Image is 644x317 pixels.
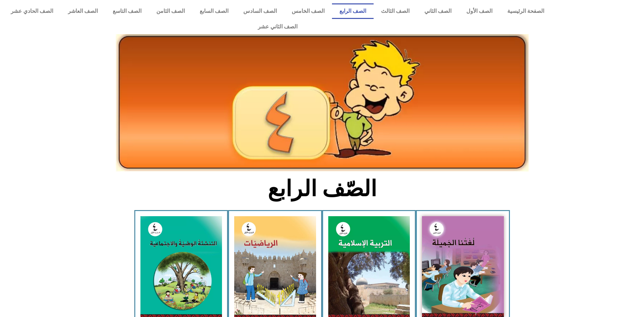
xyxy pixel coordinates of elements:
[61,3,105,19] a: الصف العاشر
[417,3,459,19] a: الصف الثاني
[236,3,284,19] a: الصف السادس
[210,176,434,202] h2: الصّف الرابع
[105,3,149,19] a: الصف التاسع
[332,3,374,19] a: الصف الرابع
[459,3,500,19] a: الصف الأول
[3,3,61,19] a: الصف الحادي عشر
[149,3,192,19] a: الصف الثامن
[192,3,236,19] a: الصف السابع
[500,3,552,19] a: الصفحة الرئيسية
[374,3,417,19] a: الصف الثالث
[284,3,332,19] a: الصف الخامس
[3,19,552,35] a: الصف الثاني عشر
